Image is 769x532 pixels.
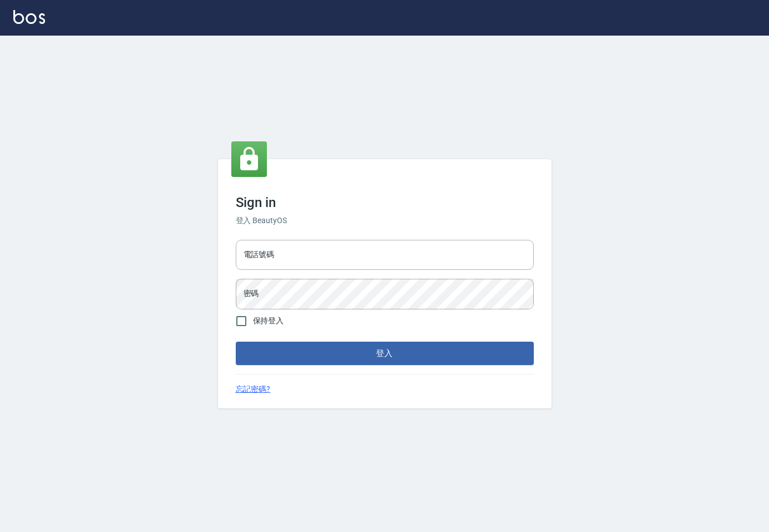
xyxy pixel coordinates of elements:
[236,195,534,210] h3: Sign in
[236,215,534,226] h6: 登入 BeautyOS
[13,10,45,24] img: Logo
[253,315,284,327] span: 保持登入
[236,342,534,365] button: 登入
[236,383,271,395] a: 忘記密碼?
